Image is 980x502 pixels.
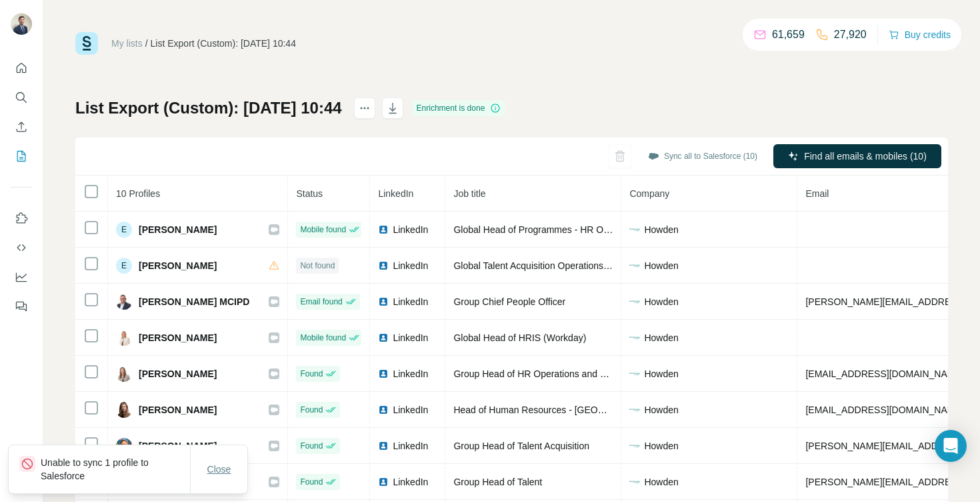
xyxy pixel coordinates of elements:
button: Use Surfe on LinkedIn [11,206,32,230]
span: Howden [644,259,678,272]
span: Howden [644,295,678,308]
li: / [145,37,148,50]
span: Group Head of Talent [453,477,542,487]
span: [PERSON_NAME] [139,439,217,453]
span: LinkedIn [393,331,428,344]
button: Close [198,457,241,481]
span: Howden [644,403,678,417]
p: 61,659 [772,27,805,43]
button: Find all emails & mobiles (10) [773,144,941,168]
span: 10 Profiles [116,188,160,199]
img: company-logo [629,405,640,415]
span: [PERSON_NAME] [139,223,217,236]
span: Howden [644,439,678,453]
img: Avatar [116,402,132,418]
span: Global Talent Acquisition Operations Lead [453,260,627,271]
span: LinkedIn [393,223,428,236]
img: LinkedIn logo [378,332,389,343]
span: LinkedIn [393,295,428,308]
span: Howden [644,331,678,344]
button: Dashboard [11,265,32,289]
span: Mobile found [300,332,346,344]
span: Global Head of Programmes - HR Operations [453,224,641,235]
p: 27,920 [834,27,867,43]
span: Mobile found [300,224,346,236]
div: Open Intercom Messenger [935,430,967,462]
div: E [116,258,132,274]
p: Unable to sync 1 profile to Salesforce [41,456,190,483]
span: Not found [300,260,335,272]
span: LinkedIn [393,403,428,417]
img: LinkedIn logo [378,441,389,451]
img: company-logo [629,332,640,343]
span: Found [300,368,323,380]
button: Search [11,85,32,109]
span: Found [300,476,323,488]
img: Avatar [116,330,132,346]
h1: List Export (Custom): [DATE] 10:44 [75,97,342,119]
span: Job title [453,188,485,199]
button: Enrich CSV [11,115,32,139]
span: [EMAIL_ADDRESS][DOMAIN_NAME] [805,368,963,379]
span: Group Head of Talent Acquisition [453,441,589,451]
span: Email found [300,296,342,308]
span: Close [207,463,231,476]
button: Quick start [11,56,32,80]
a: My lists [111,38,143,49]
span: Head of Human Resources - [GEOGRAPHIC_DATA] & [GEOGRAPHIC_DATA] [453,405,780,415]
img: Avatar [11,13,32,35]
span: Find all emails & mobiles (10) [804,150,927,163]
span: [PERSON_NAME] MCIPD [139,295,249,308]
span: Group Chief People Officer [453,296,565,307]
img: LinkedIn logo [378,477,389,487]
span: Howden [644,475,678,489]
div: Enrichment is done [413,100,505,116]
span: Howden [644,223,678,236]
img: Avatar [116,366,132,382]
img: company-logo [629,224,640,235]
span: Email [805,188,829,199]
img: company-logo [629,260,640,271]
span: LinkedIn [393,367,428,381]
span: LinkedIn [393,259,428,272]
span: [PERSON_NAME] [139,367,217,381]
img: LinkedIn logo [378,260,389,271]
img: LinkedIn logo [378,224,389,235]
span: Found [300,440,323,452]
span: Company [629,188,669,199]
div: List Export (Custom): [DATE] 10:44 [151,37,296,50]
img: company-logo [629,477,640,487]
span: LinkedIn [393,439,428,453]
span: Status [296,188,323,199]
img: Avatar [116,438,132,454]
span: LinkedIn [378,188,413,199]
span: Global Head of HRIS (Workday) [453,332,586,343]
img: LinkedIn logo [378,296,389,307]
button: actions [354,97,375,119]
span: [PERSON_NAME] [139,259,217,272]
span: [EMAIL_ADDRESS][DOMAIN_NAME] [805,405,963,415]
img: Avatar [116,294,132,310]
span: LinkedIn [393,475,428,489]
div: E [116,222,132,238]
button: Use Surfe API [11,236,32,260]
span: [PERSON_NAME] [139,331,217,344]
button: Buy credits [889,25,951,44]
button: My lists [11,144,32,168]
img: LinkedIn logo [378,368,389,379]
span: [PERSON_NAME] [139,403,217,417]
img: Surfe Logo [75,32,98,55]
span: Found [300,404,323,416]
button: Feedback [11,294,32,318]
img: company-logo [629,441,640,451]
span: Howden [644,367,678,381]
button: Sync all to Salesforce (10) [639,146,767,166]
img: company-logo [629,296,640,307]
img: company-logo [629,368,640,379]
span: Group Head of HR Operations and HRIS [453,368,622,379]
img: LinkedIn logo [378,405,389,415]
